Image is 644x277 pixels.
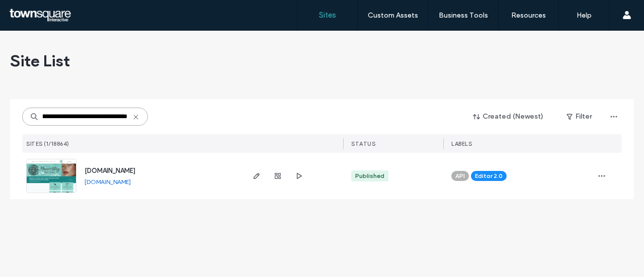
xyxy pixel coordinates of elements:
[439,11,488,20] label: Business Tools
[351,140,375,147] span: STATUS
[455,171,465,180] span: API
[511,11,546,20] label: Resources
[556,109,602,125] button: Filter
[464,109,552,125] button: Created (Newest)
[319,11,336,20] label: Sites
[577,11,592,20] label: Help
[451,140,472,147] span: LABELS
[10,51,70,71] span: Site List
[368,11,418,20] label: Custom Assets
[475,171,503,180] span: Editor 2.0
[85,178,131,186] a: [DOMAIN_NAME]
[26,140,69,147] span: SITES (1/18864)
[85,167,135,174] a: [DOMAIN_NAME]
[355,171,384,180] div: Published
[23,7,43,16] span: Help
